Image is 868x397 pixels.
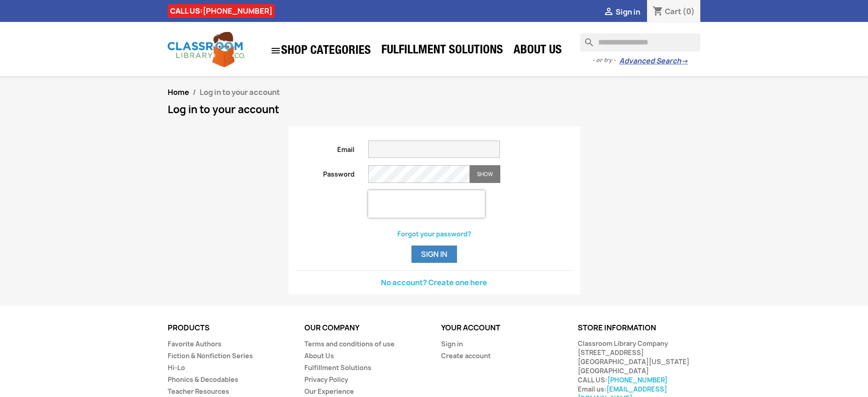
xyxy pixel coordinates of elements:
[289,141,362,154] label: Email
[200,87,280,97] span: Log in to your account
[652,6,663,17] i: shopping_cart
[304,324,427,332] p: Our company
[266,41,375,61] a: SHOP CATEGORIES
[270,45,281,56] i: 
[470,165,500,183] button: Show
[377,42,508,60] a: Fulfillment Solutions
[381,277,487,287] a: No account? Create one here
[168,324,291,332] p: Products
[441,340,463,348] a: Sign in
[168,351,253,360] a: Fiction & Nonfiction Series
[603,7,614,18] i: 
[592,56,619,65] span: - or try -
[168,363,185,372] a: Hi-Lo
[509,42,566,60] a: About Us
[168,375,238,384] a: Phonics & Decodables
[683,6,695,16] span: (0)
[368,165,470,183] input: Password input
[304,351,334,360] a: About Us
[580,33,591,44] i: search
[304,363,371,372] a: Fulfillment Solutions
[580,33,700,52] input: Search
[578,324,701,332] p: Store information
[168,4,275,18] div: CALL US:
[304,340,395,348] a: Terms and conditions of use
[168,340,221,348] a: Favorite Authors
[168,32,245,67] img: Classroom Library Company
[168,104,701,115] h1: Log in to your account
[203,6,272,16] a: [PHONE_NUMBER]
[411,246,457,263] button: Sign in
[304,387,354,396] a: Our Experience
[665,6,681,16] span: Cart
[441,323,500,333] a: Your account
[441,351,491,360] a: Create account
[368,190,485,218] iframe: reCAPTCHA
[619,57,688,66] a: Advanced Search→
[607,376,668,384] a: [PHONE_NUMBER]
[616,7,640,17] span: Sign in
[304,375,348,384] a: Privacy Policy
[681,57,688,66] span: →
[168,387,229,396] a: Teacher Resources
[397,230,471,238] a: Forgot your password?
[603,7,640,17] a:  Sign in
[168,87,189,97] a: Home
[289,165,362,179] label: Password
